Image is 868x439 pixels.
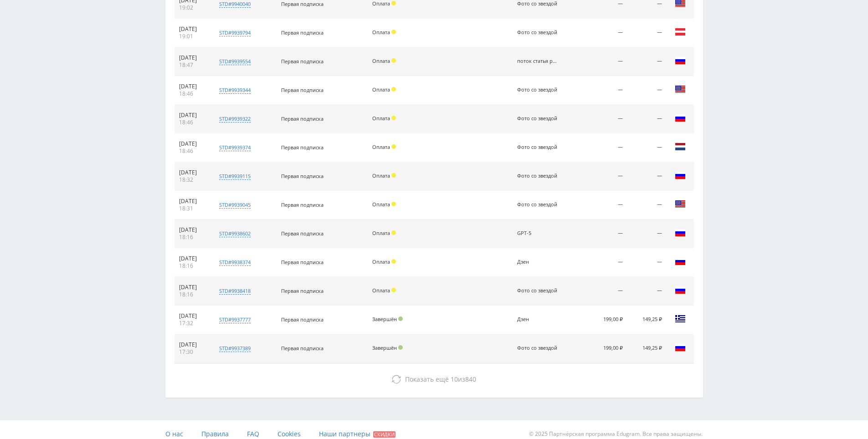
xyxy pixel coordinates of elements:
[675,141,686,152] img: nld.png
[219,87,251,94] div: std#9939344
[391,230,396,235] span: Холд
[580,219,628,248] td: —
[319,429,370,438] span: Наши партнеры
[627,334,666,363] td: 149,25 ₽
[372,86,390,93] span: Оплата
[179,148,206,155] div: 18:46
[281,230,324,237] span: Первая подписка
[281,144,324,151] span: Первая подписка
[372,115,390,122] span: Оплата
[281,345,324,352] span: Первая подписка
[372,258,390,265] span: Оплата
[517,30,558,36] div: Фото со звездой
[219,115,251,123] div: std#9939322
[580,334,628,363] td: 199,00 ₽
[219,345,251,352] div: std#9937389
[179,119,206,126] div: 18:46
[372,201,390,208] span: Оплата
[391,30,396,34] span: Холд
[675,342,686,353] img: rus.png
[627,19,666,47] td: —
[580,133,628,162] td: —
[517,144,558,150] div: Фото со звездой
[517,259,558,265] div: Дзен
[372,57,390,64] span: Оплата
[675,170,686,181] img: rus.png
[372,316,397,322] span: Завершён
[675,256,686,267] img: rus.png
[179,140,206,148] div: [DATE]
[219,287,251,295] div: std#9938418
[179,291,206,298] div: 18:16
[179,312,206,320] div: [DATE]
[219,316,251,323] div: std#9937777
[391,87,396,92] span: Холд
[675,199,686,209] img: usa.png
[281,173,324,179] span: Первая подписка
[391,288,396,292] span: Холд
[372,29,390,36] span: Оплата
[277,429,301,438] span: Cookies
[372,287,390,294] span: Оплата
[391,173,396,178] span: Холд
[179,341,206,348] div: [DATE]
[398,345,403,350] span: Подтвержден
[451,375,458,383] span: 10
[179,284,206,291] div: [DATE]
[373,431,395,438] span: Скидки
[391,202,396,206] span: Холд
[627,47,666,76] td: —
[179,61,206,69] div: 18:47
[627,219,666,248] td: —
[627,76,666,105] td: —
[580,277,628,306] td: —
[391,116,396,120] span: Холд
[281,201,324,208] span: Первая подписка
[201,429,229,438] span: Правила
[465,375,476,383] span: 840
[517,202,558,208] div: Фото со звездой
[398,316,403,321] span: Подтвержден
[179,26,206,33] div: [DATE]
[247,429,259,438] span: FAQ
[580,248,628,277] td: —
[281,0,324,7] span: Первая подписка
[675,55,686,66] img: rus.png
[517,1,558,7] div: Фото со звездой
[179,348,206,356] div: 17:30
[627,162,666,191] td: —
[179,112,206,119] div: [DATE]
[580,191,628,219] td: —
[675,313,686,324] img: grc.png
[675,285,686,296] img: rus.png
[517,316,558,322] div: Дзен
[219,58,251,65] div: std#9939554
[372,230,390,236] span: Оплата
[179,83,206,90] div: [DATE]
[627,191,666,219] td: —
[675,84,686,95] img: usa.png
[517,230,558,236] div: GPT-5
[627,105,666,133] td: —
[627,277,666,306] td: —
[372,143,390,150] span: Оплата
[627,248,666,277] td: —
[219,173,251,180] div: std#9939115
[281,259,324,265] span: Первая подписка
[281,58,324,65] span: Первая подписка
[391,58,396,63] span: Холд
[517,288,558,294] div: Фото со звездой
[179,90,206,97] div: 18:46
[580,19,628,47] td: —
[391,259,396,264] span: Холд
[281,87,324,93] span: Первая подписка
[219,144,251,151] div: std#9939374
[405,375,449,383] span: Показать ещё
[179,33,206,40] div: 19:01
[517,87,558,93] div: Фото со звездой
[219,259,251,266] div: std#9938374
[627,133,666,162] td: —
[675,112,686,123] img: rus.png
[675,26,686,37] img: aut.png
[281,115,324,122] span: Первая подписка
